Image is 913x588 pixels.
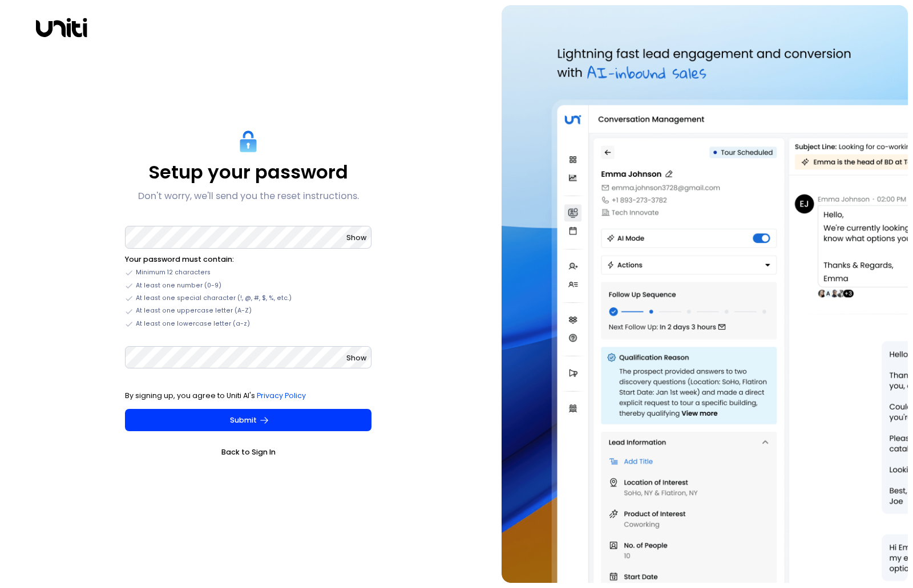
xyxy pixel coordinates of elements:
[502,5,908,583] img: auth-hero.png
[136,294,292,303] span: At least one special character (!, @, #, $, %, etc.)
[257,391,306,400] a: Privacy Policy
[148,161,348,184] p: Setup your password
[136,268,211,277] span: Minimum 12 characters
[136,306,252,315] span: At least one uppercase letter (A-Z)
[346,233,366,242] span: Show
[125,447,371,458] a: Back to Sign In
[138,189,359,203] p: Don't worry, we'll send you the reset instructions.
[125,390,371,402] p: By signing up, you agree to Uniti AI's
[346,232,366,244] button: Show
[136,281,221,290] span: At least one number (0-9)
[125,409,371,432] button: Submit
[346,353,366,363] span: Show
[346,352,366,364] button: Show
[136,319,250,329] span: At least one lowercase letter (a-z)
[125,254,371,265] li: Your password must contain:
